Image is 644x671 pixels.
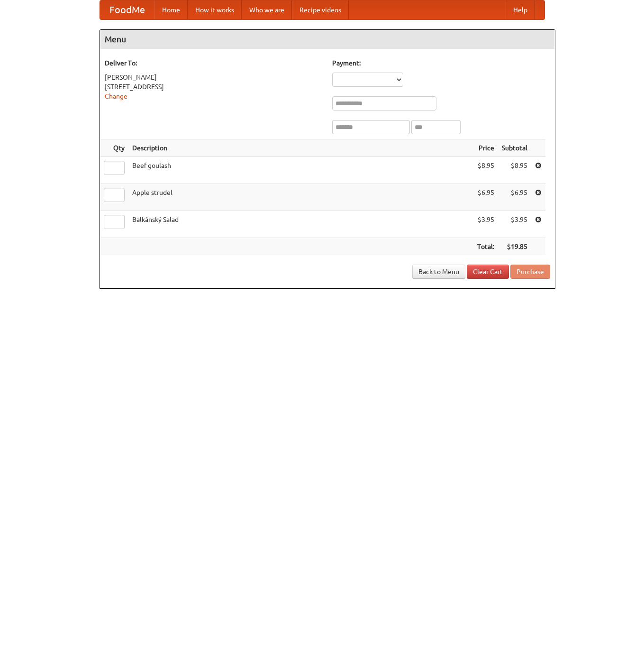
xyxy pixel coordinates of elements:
[473,238,498,256] th: Total:
[498,139,531,157] th: Subtotal
[128,157,473,184] td: Beef goulash
[128,139,473,157] th: Description
[105,92,127,100] a: Change
[242,0,292,19] a: Who we are
[473,184,498,211] td: $6.95
[154,0,188,19] a: Home
[498,157,531,184] td: $8.95
[332,58,550,68] h5: Payment:
[473,139,498,157] th: Price
[473,211,498,238] td: $3.95
[498,184,531,211] td: $6.95
[498,211,531,238] td: $3.95
[510,265,550,279] button: Purchase
[506,0,535,19] a: Help
[498,238,531,256] th: $19.85
[188,0,242,19] a: How it works
[105,58,323,68] h5: Deliver To:
[105,82,323,92] div: [STREET_ADDRESS]
[467,265,509,279] a: Clear Cart
[473,157,498,184] td: $8.95
[100,139,128,157] th: Qty
[292,0,349,19] a: Recipe videos
[128,211,473,238] td: Balkánský Salad
[128,184,473,211] td: Apple strudel
[412,265,465,279] a: Back to Menu
[100,30,555,49] h4: Menu
[105,73,323,82] div: [PERSON_NAME]
[100,0,154,19] a: FoodMe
